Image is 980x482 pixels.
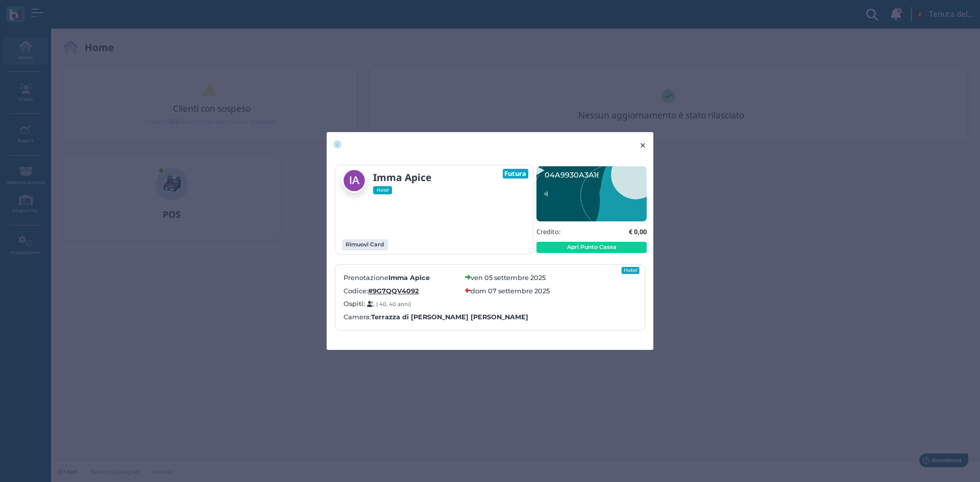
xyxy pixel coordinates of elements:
[536,228,560,235] h5: Credito:
[373,170,431,184] b: Imma Apice
[639,139,647,152] span: ×
[622,267,640,274] div: Hotel
[504,169,526,178] b: Futura
[629,227,647,236] b: € 0,00
[30,8,67,16] span: Assistenza
[471,273,546,283] label: ven 05 settembre 2025
[342,168,366,193] img: Imma Apice
[342,168,457,194] a: Imma Apice Hotel
[373,186,393,194] span: Hotel
[344,273,459,283] label: Prenotazione
[545,170,609,180] text: 04A9930A3A1695
[536,242,647,253] button: Apri Punto Cassa
[342,239,388,250] button: Rimuovi Card
[388,274,430,282] b: Imma Apice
